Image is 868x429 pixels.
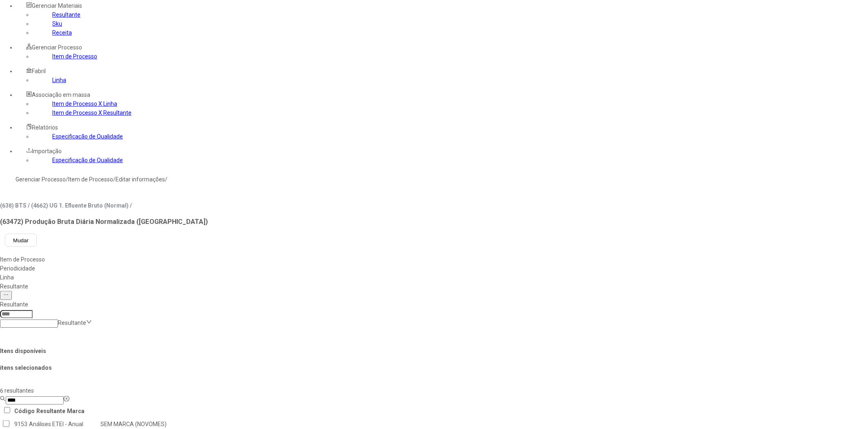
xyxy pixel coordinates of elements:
[52,133,123,140] a: Especificação de Qualidade
[32,148,62,154] span: Importação
[32,68,46,74] span: Fabril
[52,20,62,27] a: Sku
[32,2,82,9] span: Gerenciar Materiais
[32,44,82,51] span: Gerenciar Processo
[52,29,72,36] a: Receita
[36,405,66,416] th: Resultante
[52,157,123,163] a: Especificação de Qualidade
[165,176,167,183] nz-breadcrumb-separator: /
[68,176,113,183] a: Item de Processo
[116,176,165,183] a: Editar informações
[32,92,90,98] span: Associação em massa
[58,320,86,326] nz-select-placeholder: Resultante
[13,237,29,244] span: Mudar
[52,77,66,83] a: Linha
[16,176,66,183] a: Gerenciar Processo
[14,405,35,416] th: Código
[5,234,37,247] button: Mudar
[52,109,131,116] a: Item de Processo X Resultante
[67,405,85,416] th: Marca
[52,53,97,60] a: Item de Processo
[113,176,116,183] nz-breadcrumb-separator: /
[52,11,80,18] a: Resultante
[32,124,58,131] span: Relatórios
[52,101,117,107] a: Item de Processo X Linha
[66,176,68,183] nz-breadcrumb-separator: /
